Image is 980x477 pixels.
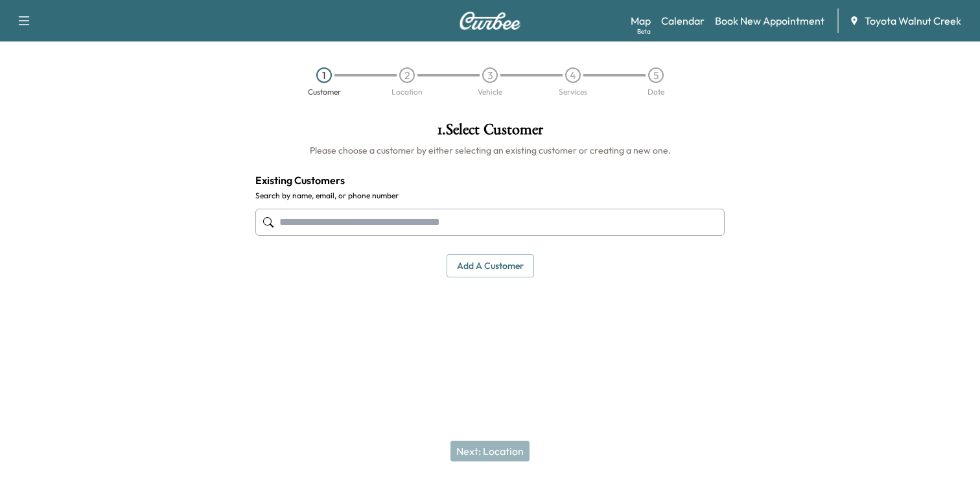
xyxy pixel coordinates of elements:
[565,67,581,83] div: 4
[865,13,961,29] span: Toyota Walnut Creek
[447,254,534,278] button: Add a customer
[255,172,725,188] h4: Existing Customers
[459,12,521,30] img: Curbee Logo
[255,122,725,144] h1: 1 . Select Customer
[482,67,498,83] div: 3
[648,67,664,83] div: 5
[391,88,423,96] div: Location
[478,88,502,96] div: Vehicle
[647,88,664,96] div: Date
[255,144,725,157] h6: Please choose a customer by either selecting an existing customer or creating a new one.
[316,67,332,83] div: 1
[399,67,415,83] div: 2
[255,191,725,201] label: Search by name, email, or phone number
[631,13,651,29] a: MapBeta
[661,13,705,29] a: Calendar
[308,88,341,96] div: Customer
[715,13,824,29] a: Book New Appointment
[637,27,651,36] div: Beta
[559,88,587,96] div: Services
